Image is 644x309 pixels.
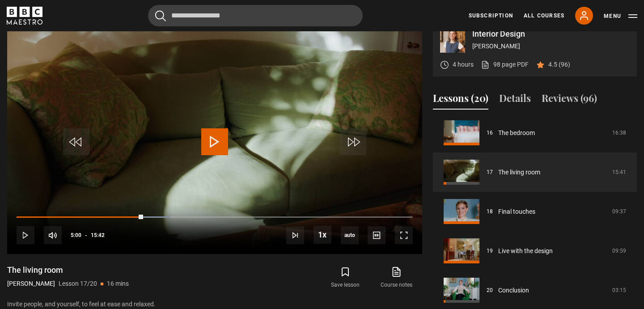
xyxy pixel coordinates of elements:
[148,5,363,26] input: Search
[341,226,359,244] span: auto
[320,265,371,291] button: Save lesson
[498,286,529,295] a: Conclusion
[7,300,422,309] p: Invite people, and yourself, to feel at ease and relaxed.
[155,10,166,21] button: Submit the search query
[7,279,55,288] p: [PERSON_NAME]
[604,12,637,21] button: Toggle navigation
[368,226,386,244] button: Captions
[453,60,474,69] p: 4 hours
[107,279,129,288] p: 16 mins
[85,232,87,238] span: -
[44,226,62,244] button: Mute
[524,12,564,20] a: All Courses
[433,91,488,110] button: Lessons (20)
[548,60,570,69] p: 4.5 (96)
[17,216,413,218] div: Progress Bar
[59,279,97,288] p: Lesson 17/20
[7,265,129,275] h1: The living room
[7,7,42,25] svg: BBC Maestro
[7,21,422,254] video-js: Video Player
[499,91,531,110] button: Details
[17,226,34,244] button: Play
[472,30,630,38] p: Interior Design
[469,12,513,20] a: Subscription
[481,60,529,69] a: 98 page PDF
[314,226,331,244] button: Playback Rate
[371,265,422,291] a: Course notes
[71,227,81,243] span: 5:00
[542,91,597,110] button: Reviews (96)
[498,168,540,177] a: The living room
[395,226,413,244] button: Fullscreen
[498,207,535,216] a: Final touches
[498,128,535,138] a: The bedroom
[472,42,630,51] p: [PERSON_NAME]
[498,246,553,256] a: Live with the design
[286,226,304,244] button: Next Lesson
[91,227,105,243] span: 15:42
[341,226,359,244] div: Current quality: 720p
